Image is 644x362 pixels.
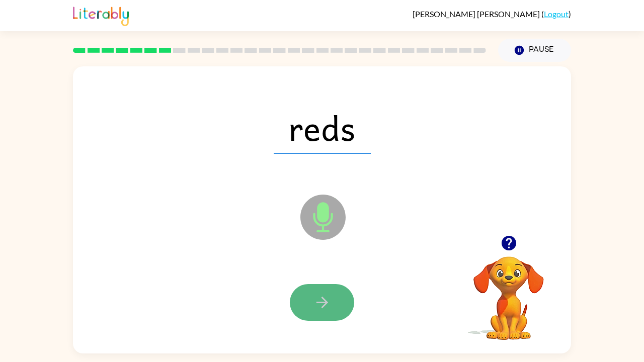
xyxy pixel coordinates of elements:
div: ( ) [413,9,571,19]
img: Literably [73,4,129,26]
video: Your browser must support playing .mp4 files to use Literably. Please try using another browser. [458,241,559,341]
a: Logout [544,9,569,19]
button: Pause [498,39,571,62]
span: [PERSON_NAME] [PERSON_NAME] [413,9,541,19]
span: reds [274,102,371,154]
